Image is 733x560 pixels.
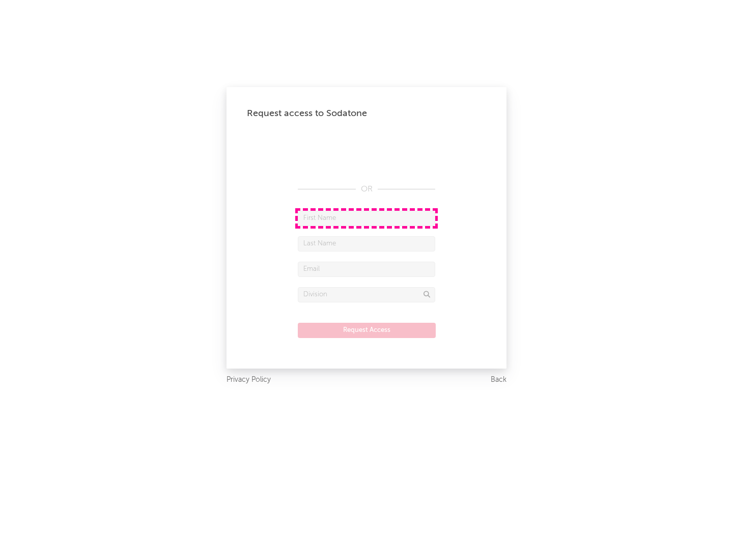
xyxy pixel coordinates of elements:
[298,236,435,251] input: Last Name
[298,211,435,226] input: First Name
[298,183,435,195] div: OR
[298,323,436,338] button: Request Access
[247,107,486,120] div: Request access to Sodatone
[298,287,435,302] input: Division
[298,262,435,277] input: Email
[227,374,271,386] a: Privacy Policy
[491,374,506,386] a: Back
